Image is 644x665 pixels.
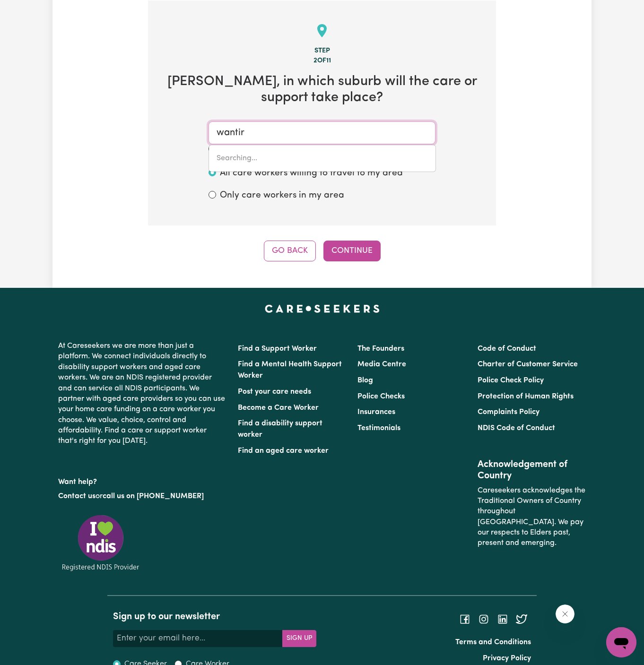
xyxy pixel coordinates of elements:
[478,615,489,622] a: Follow Careseekers on Instagram
[113,611,316,622] h2: Sign up to our newsletter
[478,459,586,482] h2: Acknowledgement of Country
[163,46,481,56] div: Step
[357,424,400,432] a: Testimonials
[6,7,57,14] span: Need any help?
[209,145,436,172] div: menu-options
[478,408,540,416] a: Complaints Policy
[58,487,226,505] p: or
[58,492,96,500] a: Contact us
[238,420,322,439] a: Find a disability support worker
[478,393,574,400] a: Protection of Human Rights
[357,408,395,416] a: Insurances
[220,189,344,203] label: Only care workers in my area
[478,361,578,368] a: Charter of Customer Service
[265,305,380,312] a: Careseekers home page
[103,492,204,500] a: call us on [PHONE_NUMBER]
[220,167,403,181] label: All care workers willing to travel to my area
[483,655,531,662] a: Privacy Policy
[238,447,329,455] a: Find an aged care worker
[556,605,574,623] iframe: Close message
[113,630,283,647] input: Enter your email here...
[478,482,586,553] p: Careseekers acknowledges the Traditional Owners of Country throughout [GEOGRAPHIC_DATA]. We pay o...
[357,393,405,400] a: Police Checks
[58,513,143,572] img: Registered NDIS provider
[264,241,316,261] button: Go Back
[478,345,536,353] a: Code of Conduct
[455,639,531,646] a: Terms and Conditions
[238,345,317,353] a: Find a Support Worker
[357,361,406,368] a: Media Centre
[282,630,316,647] button: Subscribe
[478,424,555,432] a: NDIS Code of Conduct
[58,337,226,450] p: At Careseekers we are more than just a platform. We connect individuals directly to disability su...
[323,241,381,261] button: Continue
[238,388,311,396] a: Post your care needs
[516,615,527,622] a: Follow Careseekers on Twitter
[209,121,435,144] input: Enter a suburb or postcode
[238,404,319,412] a: Become a Care Worker
[478,377,544,384] a: Police Check Policy
[606,627,636,657] iframe: Button to launch messaging window
[238,361,342,380] a: Find a Mental Health Support Worker
[357,345,404,353] a: The Founders
[497,615,508,622] a: Follow Careseekers on LinkedIn
[163,56,481,66] div: 2 of 11
[357,377,373,384] a: Blog
[459,615,470,622] a: Follow Careseekers on Facebook
[163,74,481,106] h2: [PERSON_NAME] , in which suburb will the care or support take place?
[58,473,226,487] p: Want help?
